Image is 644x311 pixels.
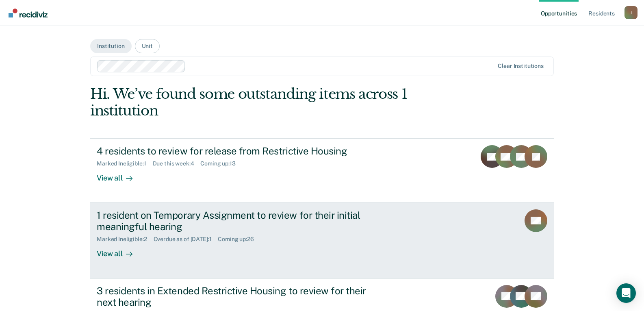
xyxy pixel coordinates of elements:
[97,145,382,157] div: 4 residents to review for release from Restrictive Housing
[200,160,242,167] div: Coming up : 13
[9,9,48,17] img: Recidiviz
[97,243,142,259] div: View all
[97,209,382,233] div: 1 resident on Temporary Assignment to review for their initial meaningful hearing
[498,63,544,70] div: Clear institutions
[90,138,554,202] a: 4 residents to review for release from Restrictive HousingMarked Ineligible:1Due this week:4Comin...
[90,203,554,278] a: 1 resident on Temporary Assignment to review for their initial meaningful hearingMarked Ineligibl...
[97,285,382,309] div: 3 residents in Extended Restrictive Housing to review for their next hearing
[90,39,131,53] button: Institution
[97,236,153,243] div: Marked Ineligible : 2
[90,86,461,119] div: Hi. We’ve found some outstanding items across 1 institution
[218,236,260,243] div: Coming up : 26
[616,283,636,303] div: Open Intercom Messenger
[97,160,152,167] div: Marked Ineligible : 1
[135,39,160,53] button: Unit
[624,6,637,19] div: J
[153,160,201,167] div: Due this week : 4
[624,6,637,19] button: Profile dropdown button
[154,236,218,243] div: Overdue as of [DATE] : 1
[97,167,142,183] div: View all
